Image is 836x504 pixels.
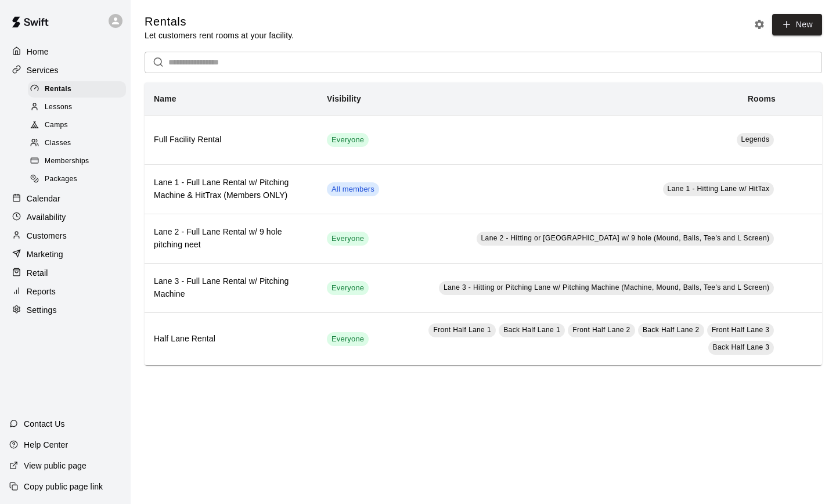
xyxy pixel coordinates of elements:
[327,281,369,295] div: This service is visible to all of your customers
[748,94,776,103] b: Rooms
[327,133,369,147] div: This service is visible to all of your customers
[433,326,491,334] span: Front Half Lane 1
[9,190,121,207] a: Calendar
[28,171,126,188] div: Packages
[9,264,121,282] a: Retail
[45,174,77,185] span: Packages
[9,43,121,60] a: Home
[327,94,361,103] b: Visibility
[28,153,126,170] div: Memberships
[741,135,770,143] span: Legends
[145,30,294,41] p: Let customers rent rooms at your facility.
[27,304,57,316] p: Settings
[643,326,700,334] span: Back Half Lane 2
[154,94,176,103] b: Name
[327,182,379,196] div: This service is visible to all members
[444,283,769,291] span: Lane 3 - Hitting or Pitching Lane w/ Pitching Machine (Machine, Mound, Balls, Tee's and L Screen)
[481,234,770,242] span: Lane 2 - Hitting or [GEOGRAPHIC_DATA] w/ 9 hole (Mound, Balls, Tee's and L Screen)
[27,286,56,297] p: Reports
[9,246,121,263] a: Marketing
[24,439,68,451] p: Help Center
[24,418,65,430] p: Contact Us
[28,99,126,116] div: Lessons
[712,326,770,334] span: Front Half Lane 3
[154,226,308,251] h6: Lane 2 - Full Lane Rental w/ 9 hole pitching neet
[154,177,308,202] h6: Lane 1 - Full Lane Rental w/ Pitching Machine & HitTrax (Members ONLY)
[28,135,131,153] a: Classes
[28,117,126,134] div: Camps
[28,135,126,152] div: Classes
[154,134,308,146] h6: Full Facility Rental
[28,171,131,189] a: Packages
[572,326,630,334] span: Front Half Lane 2
[27,46,49,57] p: Home
[45,156,89,167] span: Memberships
[28,98,131,116] a: Lessons
[27,230,67,242] p: Customers
[9,62,121,79] a: Services
[327,232,369,246] div: This service is visible to all of your customers
[45,120,68,131] span: Camps
[9,208,121,226] a: Availability
[145,14,294,30] h5: Rentals
[27,267,48,279] p: Retail
[327,135,369,146] span: Everyone
[327,332,369,346] div: This service is visible to all of your customers
[145,82,822,365] table: simple table
[154,275,308,301] h6: Lane 3 - Full Lane Rental w/ Pitching Machine
[45,84,71,95] span: Rentals
[327,184,379,195] span: All members
[772,14,822,35] a: New
[27,193,60,204] p: Calendar
[327,334,369,345] span: Everyone
[28,153,131,171] a: Memberships
[45,102,73,113] span: Lessons
[327,233,369,244] span: Everyone
[9,301,121,319] a: Settings
[9,227,121,244] a: Customers
[27,249,63,260] p: Marketing
[24,460,87,471] p: View public page
[154,333,308,345] h6: Half Lane Rental
[45,138,71,149] span: Classes
[24,481,103,492] p: Copy public page link
[327,283,369,294] span: Everyone
[503,326,560,334] span: Back Half Lane 1
[27,211,66,223] p: Availability
[751,16,768,33] button: Rental settings
[28,80,131,98] a: Rentals
[28,81,126,98] div: Rentals
[28,117,131,135] a: Camps
[27,64,59,76] p: Services
[9,283,121,300] a: Reports
[668,185,770,193] span: Lane 1 - Hitting Lane w/ HitTax
[713,343,770,351] span: Back Half Lane 3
